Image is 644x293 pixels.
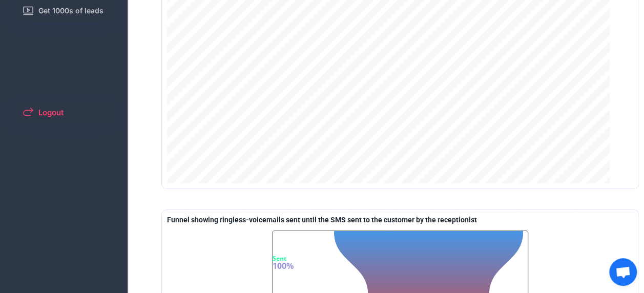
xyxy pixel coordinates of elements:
[38,109,64,116] span: Logout
[10,100,118,124] button: Logout
[273,243,531,253] div: 171
[609,258,637,286] div: Open chat
[167,215,477,225] div: A delivered ringless voicemail is 1 credit is if using a pre-recorded message OR 2 credits if usi...
[38,7,103,14] span: Get 1000s of leads
[273,262,531,270] div: 100%
[273,256,531,262] div: Sent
